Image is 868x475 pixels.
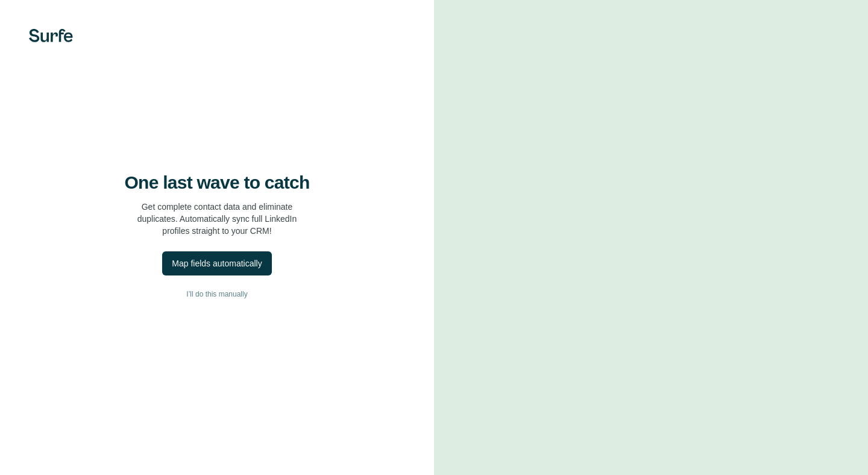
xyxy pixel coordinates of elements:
span: I’ll do this manually [186,289,247,300]
p: Get complete contact data and eliminate duplicates. Automatically sync full LinkedIn profiles str... [137,201,297,237]
div: Map fields automatically [172,257,262,269]
img: Surfe's logo [29,29,73,42]
button: I’ll do this manually [24,285,410,303]
button: Map fields automatically [162,251,271,275]
h4: One last wave to catch [125,172,310,193]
